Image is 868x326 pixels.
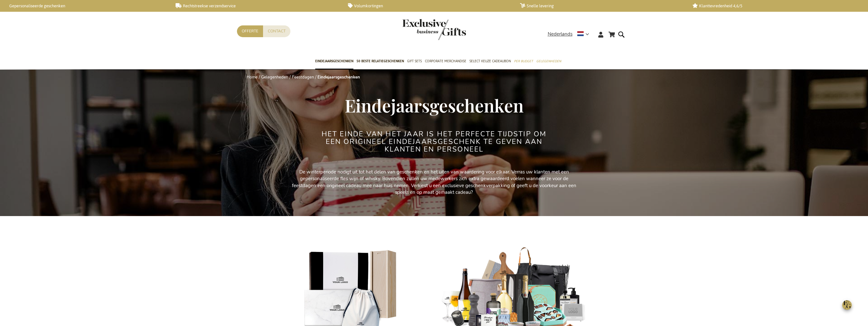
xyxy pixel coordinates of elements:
a: Home [247,74,258,80]
span: 50 beste relatiegeschenken [357,58,404,65]
a: Offerte [237,25,263,37]
span: Gelegenheden [536,58,561,65]
span: Per Budget [514,58,533,65]
h2: Het einde van het jaar is het perfecte tijdstip om een origineel eindejaarsgeschenk te geven aan ... [315,130,553,153]
span: Eindejaarsgeschenken [345,93,524,117]
a: Klanttevredenheid 4,6/5 [692,3,855,9]
span: Gift Sets [407,58,422,65]
span: Select Keuze Cadeaubon [469,58,511,65]
span: Corporate Merchandise [425,58,466,65]
a: Contact [263,25,290,37]
a: Volumkortingen [348,3,510,9]
img: Exclusive Business gifts logo [402,19,466,40]
a: Snelle levering [520,3,682,9]
a: Feestdagen [292,74,314,80]
p: De winterperiode nodigt uit tot het delen van geschenken en het uiten van waardering voor elkaar.... [291,169,577,196]
a: Gepersonaliseerde geschenken [3,3,165,9]
span: Nederlands [548,31,573,38]
a: Rechtstreekse verzendservice [176,3,338,9]
strong: Eindejaarsgeschenken [317,74,360,80]
span: Eindejaarsgeschenken [315,58,353,65]
a: store logo [402,19,434,40]
div: Nederlands [548,31,593,38]
a: Gelegenheden [261,74,288,80]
